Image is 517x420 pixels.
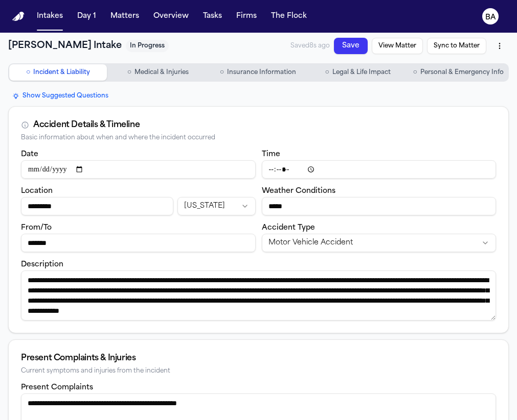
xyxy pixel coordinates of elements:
[12,12,25,21] img: Finch Logo
[490,37,509,55] button: More actions
[267,7,311,26] button: The Flock
[262,151,280,158] label: Time
[413,67,417,78] span: ○
[109,64,207,81] button: Go to Medical & Injuries
[33,7,67,26] button: Intakes
[262,197,497,215] input: Weather conditions
[427,38,486,54] button: Sync to Matter
[127,67,131,78] span: ○
[26,67,30,78] span: ○
[21,384,93,391] label: Present Complaints
[12,12,25,21] a: Home
[8,90,113,102] button: Show Suggested Questions
[177,197,256,215] button: Incident state
[209,64,307,81] button: Go to Insurance Information
[199,7,226,26] button: Tasks
[262,187,335,195] label: Weather Conditions
[290,42,330,50] span: Saved 8s ago
[21,187,53,195] label: Location
[134,68,189,77] span: Medical & Injuries
[21,234,256,252] input: From/To destination
[73,7,100,26] button: Day 1
[9,64,107,81] button: Go to Incident & Liability
[21,197,173,215] input: Incident location
[21,261,63,268] label: Description
[33,119,140,131] div: Accident Details & Timeline
[21,160,256,179] input: Incident date
[8,39,122,53] h1: [PERSON_NAME] Intake
[232,7,261,26] button: Firms
[21,134,496,142] div: Basic information about when and where the incident occurred
[309,64,407,81] button: Go to Legal & Life Impact
[21,352,496,364] div: Present Complaints & Injuries
[21,224,52,232] label: From/To
[262,160,497,179] input: Incident time
[21,151,38,158] label: Date
[420,68,504,77] span: Personal & Emergency Info
[21,367,496,375] div: Current symptoms and injuries from the incident
[126,40,169,52] span: In Progress
[334,38,368,54] button: Save
[332,68,391,77] span: Legal & Life Impact
[227,68,296,77] span: Insurance Information
[149,7,193,26] button: Overview
[33,68,90,77] span: Incident & Liability
[262,224,315,232] label: Accident Type
[21,270,496,320] textarea: Incident description
[325,67,329,78] span: ○
[409,64,508,81] button: Go to Personal & Emergency Info
[372,38,423,54] button: View Matter
[106,7,143,26] button: Matters
[220,67,224,78] span: ○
